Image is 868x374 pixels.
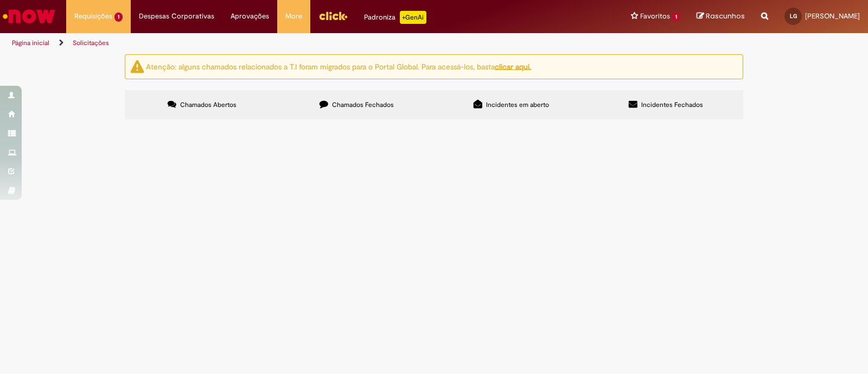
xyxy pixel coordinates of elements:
span: Rascunhos [706,11,745,21]
span: Incidentes Fechados [641,100,703,109]
a: Rascunhos [697,11,745,22]
span: Requisições [74,11,112,22]
span: LG [790,12,797,20]
span: More [285,11,302,22]
div: Padroniza [364,11,426,24]
span: Aprovações [231,11,269,22]
span: Chamados Fechados [332,100,394,109]
span: 1 [114,12,123,22]
span: [PERSON_NAME] [805,11,860,21]
img: click_logo_yellow_360x200.png [318,8,348,24]
ng-bind-html: Atenção: alguns chamados relacionados a T.I foram migrados para o Portal Global. Para acessá-los,... [146,61,531,71]
img: ServiceNow [1,5,57,27]
span: Incidentes em aberto [486,100,549,109]
span: Chamados Abertos [180,100,237,109]
a: Página inicial [12,39,49,47]
a: clicar aqui. [495,61,531,71]
span: Favoritos [640,11,670,22]
a: Solicitações [73,39,109,47]
p: +GenAi [400,11,426,24]
span: 1 [672,12,680,22]
span: Despesas Corporativas [139,11,214,22]
ul: Trilhas de página [8,33,571,53]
